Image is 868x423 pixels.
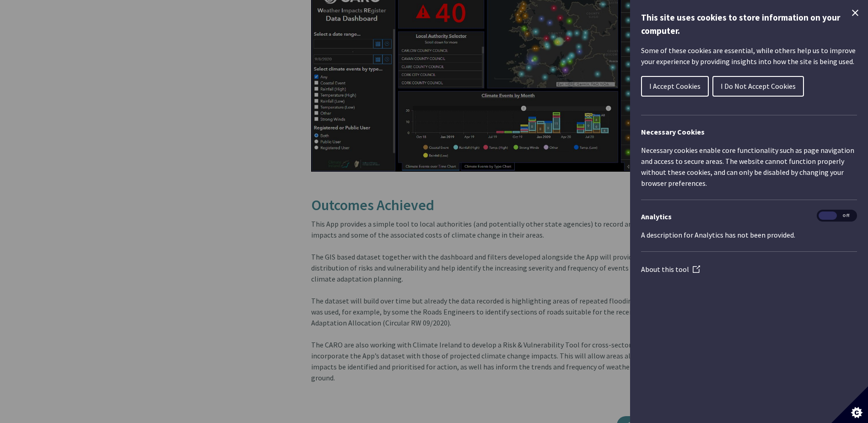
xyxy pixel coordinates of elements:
p: A description for Analytics has not been provided. [641,229,857,240]
button: Set cookie preferences [831,386,868,423]
a: About this tool [641,265,700,274]
span: On [819,211,837,220]
p: Necessary cookies enable core functionality such as page navigation and access to secure areas. T... [641,145,857,189]
span: I Do Not Accept Cookies [721,81,796,91]
h3: Analytics [641,211,857,222]
button: I Do Not Accept Cookies [712,76,804,97]
span: Off [837,211,855,220]
p: Some of these cookies are essential, while others help us to improve your experience by providing... [641,45,857,67]
h2: Necessary Cookies [641,126,857,137]
button: I Accept Cookies [641,76,709,97]
h1: This site uses cookies to store information on your computer. [641,11,857,38]
button: Close Cookie Control [850,7,861,18]
span: I Accept Cookies [649,81,701,91]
